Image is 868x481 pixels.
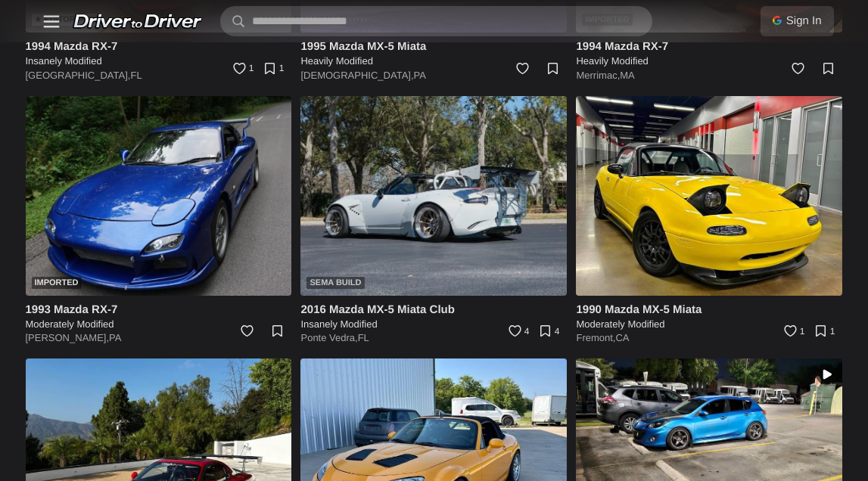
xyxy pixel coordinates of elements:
a: 1 [776,318,809,351]
a: PA [109,332,121,343]
a: [DEMOGRAPHIC_DATA], [300,70,413,81]
a: 4 [500,318,534,351]
a: 1 [225,55,258,88]
a: 4 [534,318,567,351]
a: Merrimac, [576,70,620,81]
a: [PERSON_NAME], [26,332,110,343]
h4: 2016 Mazda MX-5 Miata Club [300,302,567,318]
h4: 1994 Mazda RX-7 [576,39,842,54]
a: SEMA Build [300,96,567,296]
h5: Insanely Modified [300,318,567,331]
a: 1 [809,318,842,351]
a: Ponte Vedra, [300,332,357,343]
h4: 1995 Mazda MX-5 Miata [300,39,567,54]
a: 2016 Mazda MX-5 Miata Club Insanely Modified [300,302,567,331]
img: 1993 Mazda RX-7 for sale [26,96,292,296]
a: PA [414,70,426,81]
a: FL [358,332,369,343]
h5: Heavily Modified [300,54,567,68]
a: 1995 Mazda MX-5 Miata Heavily Modified [300,39,567,68]
a: Imported [26,96,292,296]
h5: Moderately Modified [26,318,292,331]
div: Imported [32,277,82,289]
a: Sign In [761,6,834,36]
h4: 1994 Mazda RX-7 [26,39,292,54]
a: 1990 Mazda MX-5 Miata Moderately Modified [576,302,842,331]
a: FL [130,70,142,81]
img: 2016 Mazda MX-5 Miata Club for sale [300,96,567,296]
h4: 1993 Mazda RX-7 [26,302,292,318]
a: 1 [258,55,291,88]
a: 1994 Mazda RX-7 Heavily Modified [576,39,842,68]
h5: Insanely Modified [26,54,292,68]
a: 1993 Mazda RX-7 Moderately Modified [26,302,292,331]
a: MA [620,70,635,81]
a: 1994 Mazda RX-7 Insanely Modified [26,39,292,68]
div: SEMA Build [306,277,364,289]
h4: 1990 Mazda MX-5 Miata [576,302,842,318]
a: [GEOGRAPHIC_DATA], [26,70,131,81]
h5: Moderately Modified [576,318,842,331]
a: Fremont, [576,332,615,343]
img: 1990 Mazda MX-5 Miata for sale [576,96,842,296]
h5: Heavily Modified [576,54,842,68]
a: CA [615,332,629,343]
